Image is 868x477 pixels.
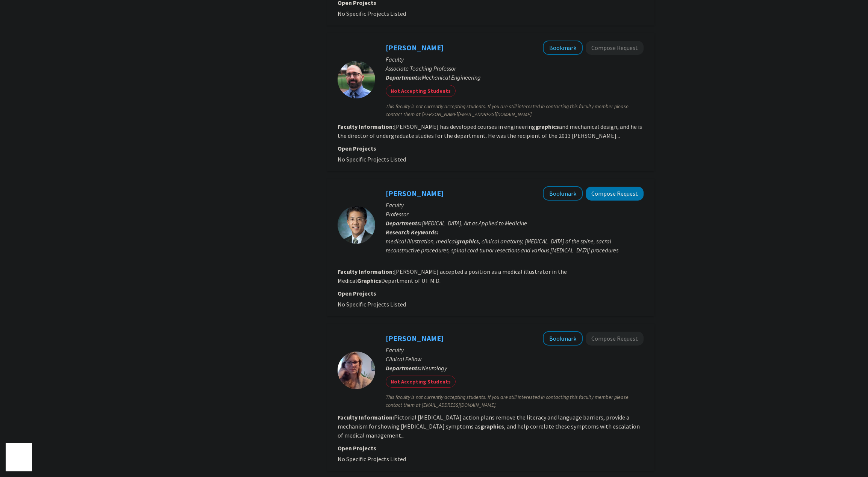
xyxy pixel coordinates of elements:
[386,346,644,355] p: Faculty
[543,186,583,201] button: Add Ian Suk to Bookmarks
[386,103,644,118] span: This faculty is not currently accepting students. If you are still interested in contacting this ...
[543,331,583,346] button: Add Dawn Lammert to Bookmarks
[386,210,644,219] p: Professor
[386,237,644,255] div: medical illustration, medical , clinical anatomy, [MEDICAL_DATA] of the spine, sacral reconstruct...
[386,43,444,52] a: [PERSON_NAME]
[338,155,406,163] span: No Specific Projects Listed
[338,144,644,153] p: Open Projects
[386,355,644,364] p: Clinical Fellow
[338,123,394,130] b: Faculty Information:
[543,41,583,55] button: Add Steven Marra to Bookmarks
[338,300,406,308] span: No Specific Projects Listed
[386,189,444,198] a: [PERSON_NAME]
[386,334,444,343] a: [PERSON_NAME]
[422,74,481,81] span: Mechanical Engineering
[535,123,559,130] b: graphics
[586,187,644,201] button: Compose Request to Ian Suk
[456,237,479,245] b: graphics
[338,444,644,453] p: Open Projects
[357,277,381,284] b: Graphics
[386,201,644,210] p: Faculty
[586,41,644,55] button: Compose Request to Steven Marra
[338,414,640,439] fg-read-more: Pictorial [MEDICAL_DATA] action plans remove the literacy and language barriers, provide a mechan...
[386,219,422,227] b: Departments:
[338,268,394,275] b: Faculty Information:
[6,443,32,471] iframe: Chat
[386,364,422,372] b: Departments:
[338,289,644,298] p: Open Projects
[386,85,456,97] mat-chip: Not Accepting Students
[338,268,567,284] fg-read-more: [PERSON_NAME] accepted a position as a medical illustrator in the Medical Department of UT M.D.
[338,455,406,463] span: No Specific Projects Listed
[480,423,504,430] b: graphics
[338,123,642,139] fg-read-more: [PERSON_NAME] has developed courses in engineering and mechanical design, and he is the director ...
[386,55,644,64] p: Faculty
[338,10,406,17] span: No Specific Projects Listed
[386,228,439,236] b: Research Keywords:
[386,393,644,409] span: This faculty is not currently accepting students. If you are still interested in contacting this ...
[422,219,527,227] span: [MEDICAL_DATA], Art as Applied to Medicine
[338,414,394,421] b: Faculty Information:
[386,74,422,81] b: Departments:
[386,64,644,73] p: Associate Teaching Professor
[386,376,456,388] mat-chip: Not Accepting Students
[422,364,447,372] span: Neurology
[586,332,644,346] button: Compose Request to Dawn Lammert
